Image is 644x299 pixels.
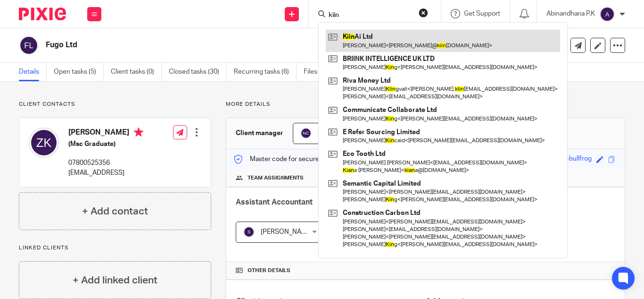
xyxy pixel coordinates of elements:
span: Assistant Accountant [236,198,313,206]
p: Abinandhana P.K [546,9,595,18]
a: Recurring tasks (6) [234,63,297,81]
a: Closed tasks (30) [169,63,227,81]
h4: + Add linked client [73,273,157,288]
span: Team assignments [248,174,304,182]
button: Clear [419,8,428,17]
img: svg%3E [29,128,59,158]
p: Master code for secure communications and files [233,154,396,164]
h4: + Add contact [82,204,148,219]
h4: [PERSON_NAME] [68,128,143,139]
p: More details [226,101,625,108]
p: [EMAIL_ADDRESS] [68,168,143,178]
a: Files [304,63,325,81]
span: Get Support [464,10,500,17]
img: svg%3E [19,35,39,55]
a: Details [19,63,47,81]
span: [PERSON_NAME] K V [261,229,324,235]
img: Pixie [19,8,66,20]
p: 07800525356 [68,158,143,168]
p: Linked clients [19,244,211,252]
img: svg%3E [243,226,255,238]
a: Open tasks (5) [54,63,104,81]
a: Client tasks (0) [111,63,162,81]
img: svg%3E [600,7,615,22]
h2: Fugo Ltd [46,40,407,50]
img: svg%3E [300,128,312,139]
i: Primary [134,128,143,137]
p: Client contacts [19,101,211,108]
h3: Client manager [236,128,283,138]
input: Search [328,11,413,20]
h5: (Msc Graduate) [68,139,143,149]
span: Other details [248,267,290,274]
